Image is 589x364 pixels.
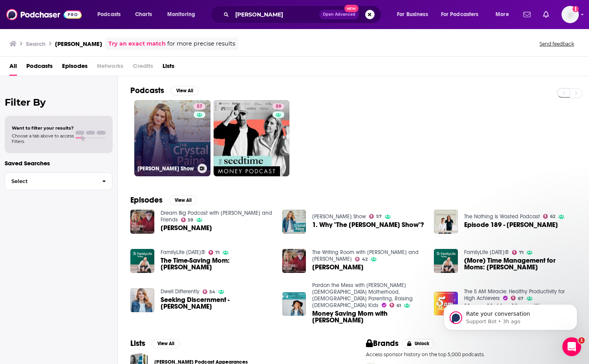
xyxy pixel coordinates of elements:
[232,8,319,21] input: Search podcasts, credits, & more...
[26,60,53,76] a: Podcasts
[369,214,382,219] a: 57
[519,251,523,254] span: 71
[573,6,579,12] svg: Add a profile image
[163,60,174,76] a: Lists
[181,218,194,222] a: 59
[282,249,306,273] img: Crystal Paine
[161,210,272,223] a: Dream Big Podcast with Bob Goff and Friends
[282,210,306,234] img: 1. Why "The Crystal Paine Show"?
[218,5,389,24] div: Search podcasts, credits, & more...
[464,213,540,220] a: The Nothing Is Wasted Podcast
[402,339,435,348] button: Unlock
[209,250,220,255] a: 71
[540,8,552,21] a: Show notifications dropdown
[312,310,424,324] span: Money Saving Mom with [PERSON_NAME]
[130,249,154,273] img: The Time-Saving Mom: Crystal Paine
[434,249,458,273] img: (More) Time Management for Moms: Crystal Paine
[464,249,509,256] a: FamilyLife Today®
[464,257,576,271] a: (More) Time Management for Moms: Crystal Paine
[162,8,205,21] button: open menu
[562,337,581,356] iframe: Intercom live chat
[188,218,193,222] span: 59
[130,86,164,95] h2: Podcasts
[161,257,273,271] span: The Time-Saving Mom: [PERSON_NAME]
[130,338,180,348] a: ListsView All
[130,8,157,21] a: Charts
[390,303,401,307] a: 61
[543,214,555,219] a: 62
[273,103,284,110] a: 59
[130,86,199,95] a: PodcastsView All
[130,195,163,205] h2: Episodes
[537,40,576,47] button: Send feedback
[362,258,368,261] span: 42
[312,221,424,228] span: 1. Why "The [PERSON_NAME] Show"?
[366,351,576,357] p: Access sponsor history on the top 5,000 podcasts.
[130,195,197,205] a: EpisodesView All
[130,338,145,348] h2: Lists
[137,165,194,172] h3: [PERSON_NAME] Show
[161,225,212,231] a: Crystal Paine
[520,8,534,21] a: Show notifications dropdown
[108,39,166,48] a: Try an exact match
[464,257,576,271] span: (More) Time Management for Moms: [PERSON_NAME]
[214,100,290,176] a: 59
[312,221,424,228] a: 1. Why "The Crystal Paine Show"?
[203,289,216,294] a: 54
[436,8,490,21] button: open menu
[161,225,212,231] span: [PERSON_NAME]
[161,288,199,295] a: Dwell Differently
[170,86,199,95] button: View All
[276,103,281,111] span: 59
[434,210,458,234] a: Episode 189 - Crystal Paine
[441,9,479,20] span: For Podcasters
[55,40,102,48] h3: [PERSON_NAME]
[397,9,428,20] span: For Business
[550,215,555,218] span: 62
[464,221,558,228] a: Episode 189 - Crystal Paine
[62,60,88,76] a: Episodes
[167,39,235,48] span: for more precise results
[512,250,523,255] a: 71
[209,290,215,294] span: 54
[130,288,154,312] img: Seeking Discernment - Crystal Paine
[97,9,121,20] span: Podcasts
[161,296,273,310] a: Seeking Discernment - Crystal Paine
[161,249,205,256] a: FamilyLife Today®
[130,210,154,234] img: Crystal Paine
[282,292,306,316] img: Money Saving Mom with Crystal Paine
[312,282,413,309] a: Pardon the Mess with Courtney DeFeo - Christian Motherhood, Biblical Parenting, Raising Christian...
[134,100,210,176] a: 57[PERSON_NAME] Show
[167,9,195,20] span: Monitoring
[490,8,519,21] button: open menu
[6,7,82,22] img: Podchaser - Follow, Share and Rate Podcasts
[432,288,589,343] iframe: Intercom notifications message
[323,13,355,16] span: Open Advanced
[562,6,579,23] span: Logged in as shcarlos
[5,159,113,167] p: Saved Searches
[9,60,17,76] a: All
[376,215,382,218] span: 57
[194,103,205,110] a: 57
[92,8,131,21] button: open menu
[5,97,113,108] h2: Filter By
[197,103,202,111] span: 57
[312,310,424,324] a: Money Saving Mom with Crystal Paine
[319,10,359,19] button: Open AdvancedNew
[152,339,180,348] button: View All
[312,249,419,262] a: The Writing Room with Bob Goff and Kimberly Stuart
